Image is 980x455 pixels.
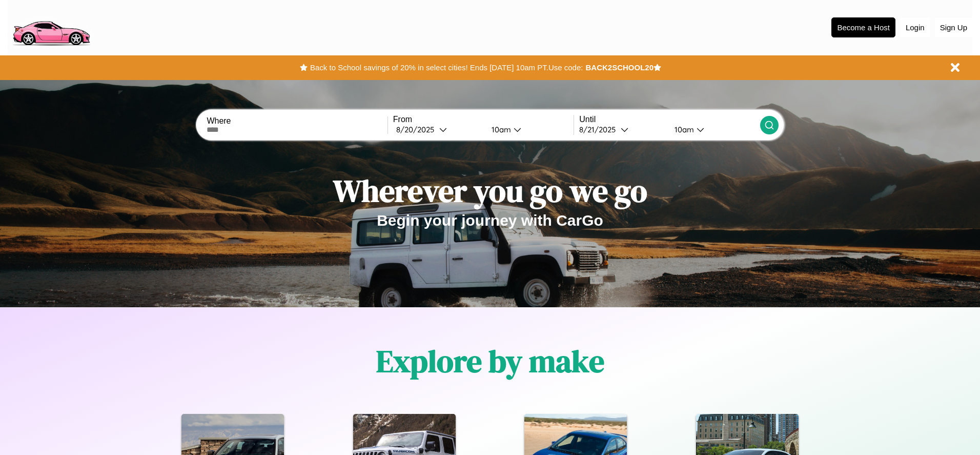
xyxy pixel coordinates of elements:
button: Login [901,18,930,37]
label: Where [207,116,387,126]
h1: Explore by make [376,340,604,382]
div: 8 / 21 / 2025 [579,125,621,134]
button: 8/20/2025 [393,124,483,135]
div: 10am [669,125,697,134]
div: 8 / 20 / 2025 [396,125,439,134]
div: 10am [486,125,514,134]
label: From [393,115,574,124]
button: 10am [483,124,574,135]
label: Until [579,115,760,124]
button: Back to School savings of 20% in select cities! Ends [DATE] 10am PT.Use code: [308,61,585,75]
button: Become a Host [831,17,895,37]
img: logo [8,5,94,48]
button: 10am [666,124,760,135]
button: Sign Up [935,18,972,37]
b: BACK2SCHOOL20 [585,63,654,72]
